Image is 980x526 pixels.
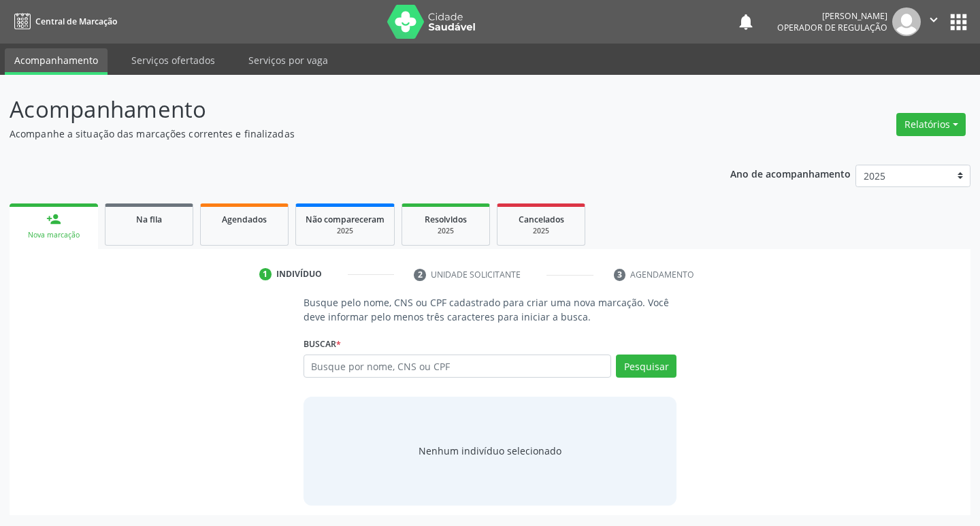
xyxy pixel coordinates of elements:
[259,268,272,280] div: 1
[892,7,921,36] img: img
[122,48,225,72] a: Serviços ofertados
[304,333,341,355] label: Buscar
[896,113,966,136] button: Relatórios
[46,212,61,227] div: person_add
[507,226,575,236] div: 2025
[519,214,564,225] span: Cancelados
[5,48,108,75] a: Acompanhamento
[10,127,682,141] p: Acompanhe a situação das marcações correntes e finalizadas
[10,10,117,33] a: Central de Marcação
[304,295,677,324] p: Busque pelo nome, CNS ou CPF cadastrado para criar uma nova marcação. Você deve informar pelo men...
[921,7,947,36] button: 
[736,12,755,31] button: notifications
[276,268,322,280] div: Indivíduo
[777,10,887,22] div: [PERSON_NAME]
[222,214,267,225] span: Agendados
[926,12,941,27] i: 
[947,10,970,34] button: apps
[306,226,385,236] div: 2025
[412,226,480,236] div: 2025
[306,214,385,225] span: Não compareceram
[136,214,162,225] span: Na fila
[419,444,561,458] div: Nenhum indivíduo selecionado
[425,214,467,225] span: Resolvidos
[304,355,612,378] input: Busque por nome, CNS ou CPF
[730,165,851,182] p: Ano de acompanhamento
[239,48,338,72] a: Serviços por vaga
[10,93,682,127] p: Acompanhamento
[616,355,676,378] button: Pesquisar
[35,16,117,27] span: Central de Marcação
[19,230,88,240] div: Nova marcação
[777,22,887,33] span: Operador de regulação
